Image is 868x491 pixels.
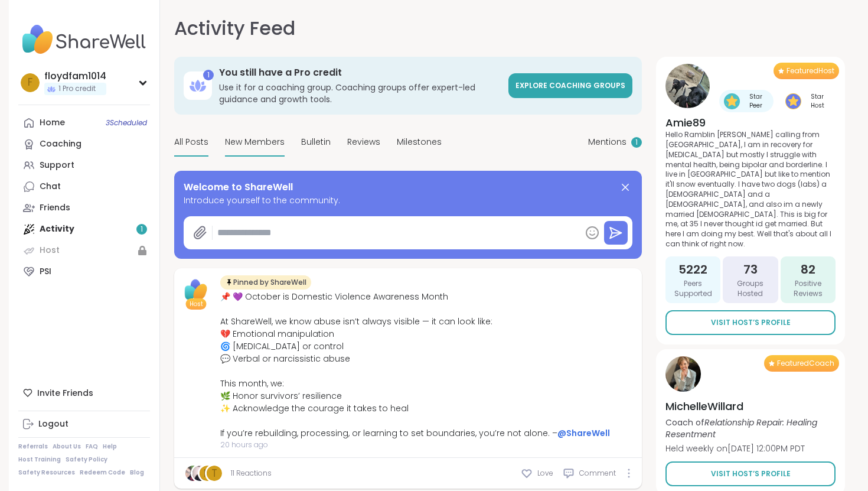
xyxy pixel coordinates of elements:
[219,66,501,79] h3: You still have a Pro credit
[665,417,817,440] i: Relationship Repair: Healing Resentment
[665,443,836,454] p: Held weekly on [DATE] 12:00PM PDT
[711,469,791,479] span: Visit Host’s Profile
[18,112,150,134] a: Home3Scheduled
[801,261,815,278] span: 82
[678,261,707,278] span: 5222
[301,136,331,148] span: Bulletin
[18,443,48,451] a: Referrals
[106,118,147,128] span: 3 Scheduled
[665,417,836,440] p: Coach of
[743,261,758,278] span: 73
[742,92,769,110] span: Star Peer
[665,130,836,249] p: Hello Ramblin [PERSON_NAME] calling from [GEOGRAPHIC_DATA], I am in recovery for [MEDICAL_DATA] b...
[220,275,311,290] div: Pinned by ShareWell
[174,136,208,148] span: All Posts
[225,136,285,148] span: New Members
[53,443,81,451] a: About Us
[670,279,716,299] span: Peers Supported
[18,176,150,197] a: Chat
[40,181,61,193] div: Chat
[220,440,610,450] span: 20 hours ago
[18,19,150,60] img: ShareWell Nav Logo
[181,275,211,305] img: ShareWell
[192,466,208,481] img: Dave76
[665,356,701,392] img: MichelleWillard
[397,136,442,148] span: Milestones
[40,202,70,214] div: Friends
[508,73,632,98] a: Explore Coaching Groups
[220,291,610,440] div: 📌 💜 October is Domestic Violence Awareness Month At ShareWell, we know abuse isn’t always visible...
[18,134,150,155] a: Coaching
[190,300,203,308] span: Host
[347,136,380,148] span: Reviews
[40,160,74,171] div: Support
[787,66,834,76] span: Featured Host
[785,93,801,109] img: Star Host
[557,427,610,439] a: @ShareWell
[804,92,831,110] span: Star Host
[665,64,710,108] img: Amie89
[515,80,625,90] span: Explore Coaching Groups
[18,456,61,464] a: Host Training
[665,399,836,414] h4: MichelleWillard
[40,266,51,278] div: PSI
[211,466,217,482] span: T
[219,82,501,105] h3: Use it for a coaching group. Coaching groups offer expert-led guidance and growth tools.
[44,70,106,83] div: floydfam1014
[588,136,626,148] span: Mentions
[785,279,831,299] span: Positive Reviews
[103,443,117,451] a: Help
[184,180,293,194] span: Welcome to ShareWell
[665,461,836,486] a: Visit Host’s Profile
[18,155,150,176] a: Support
[727,279,773,299] span: Groups Hosted
[40,138,81,150] div: Coaching
[58,84,96,94] span: 1 Pro credit
[174,14,295,43] h1: Activity Feed
[665,115,836,130] h4: Amie89
[711,317,791,328] span: Visit Host’s Profile
[777,359,834,368] span: Featured Coach
[635,138,638,148] span: 1
[579,468,616,479] span: Comment
[38,418,68,430] div: Logout
[537,468,553,479] span: Love
[203,70,214,80] div: 1
[665,310,836,335] a: Visit Host’s Profile
[724,93,740,109] img: Star Peer
[18,197,150,219] a: Friends
[28,75,32,90] span: f
[66,456,107,464] a: Safety Policy
[80,469,125,477] a: Redeem Code
[40,117,65,129] div: Home
[18,469,75,477] a: Safety Resources
[184,194,632,207] span: Introduce yourself to the community.
[18,414,150,435] a: Logout
[185,466,201,481] img: Kelldog23
[231,468,272,479] a: 11 Reactions
[86,443,98,451] a: FAQ
[18,240,150,261] a: Host
[18,261,150,282] a: PSI
[40,245,60,256] div: Host
[18,382,150,404] div: Invite Friends
[130,469,144,477] a: Blog
[204,466,211,482] span: N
